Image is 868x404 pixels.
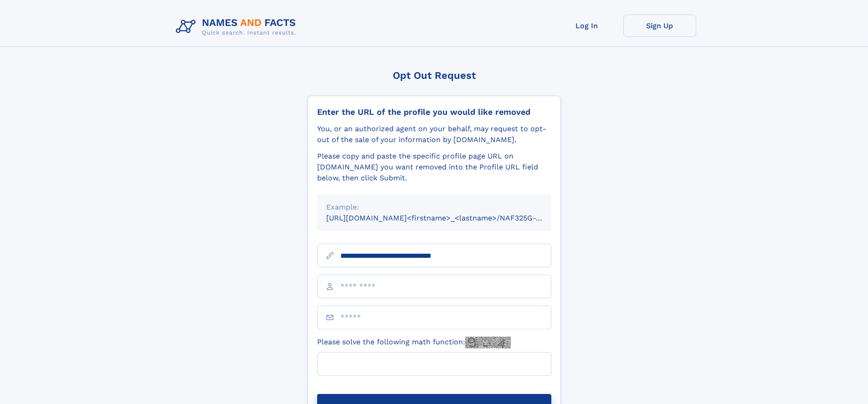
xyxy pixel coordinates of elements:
img: Logo Names and Facts [172,15,303,39]
small: [URL][DOMAIN_NAME]<firstname>_<lastname>/NAF325G-xxxxxxxx [326,214,569,222]
a: Log In [550,15,623,37]
label: Please solve the following math function: [317,337,511,348]
div: Opt Out Request [308,70,561,81]
div: You, or an authorized agent on your behalf, may request to opt-out of the sale of your informatio... [317,123,551,145]
div: Please copy and paste the specific profile page URL on [DOMAIN_NAME] you want removed into the Pr... [317,151,551,184]
div: Example: [326,202,542,213]
div: Enter the URL of the profile you would like removed [317,107,551,117]
a: Sign Up [623,15,696,37]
